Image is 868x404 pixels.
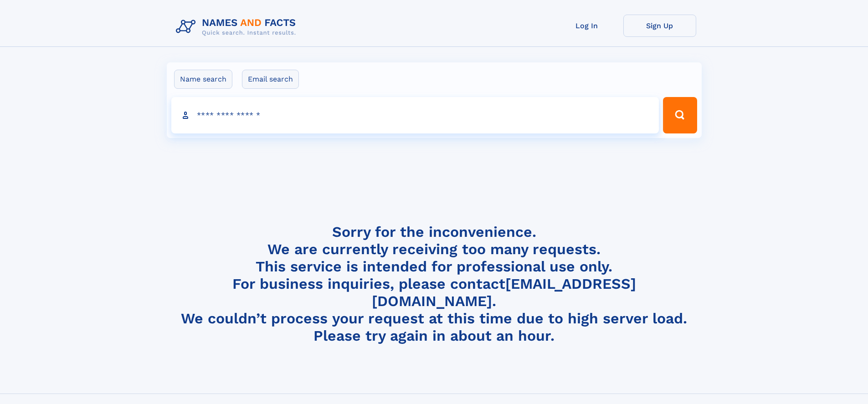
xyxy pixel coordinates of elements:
[172,223,696,345] h4: Sorry for the inconvenience. We are currently receiving too many requests. This service is intend...
[174,70,232,89] label: Name search
[623,15,696,37] a: Sign Up
[372,275,636,310] a: [EMAIL_ADDRESS][DOMAIN_NAME]
[663,97,697,133] button: Search Button
[171,97,659,133] input: search input
[242,70,299,89] label: Email search
[172,15,303,39] img: Logo Names and Facts
[550,15,623,37] a: Log In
